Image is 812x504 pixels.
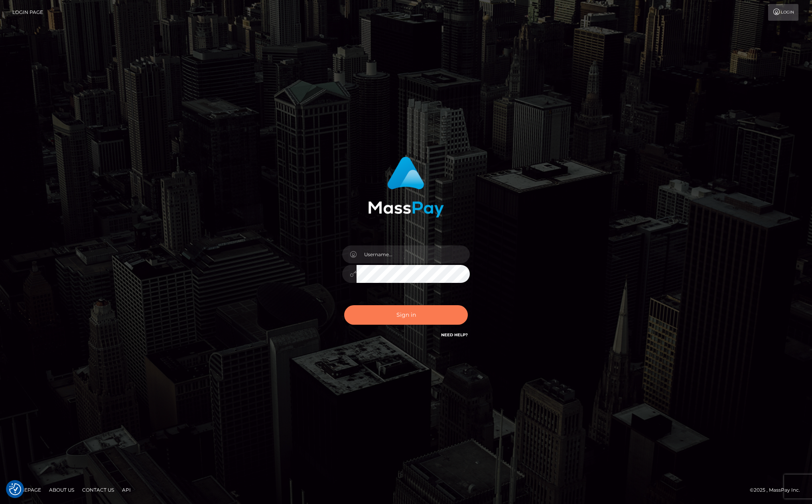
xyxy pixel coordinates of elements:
button: Sign in [344,305,468,325]
div: © 2025 , MassPay Inc. [750,486,806,494]
input: Username... [357,245,470,263]
a: Need Help? [441,332,468,337]
a: About Us [46,484,77,496]
a: Login [768,4,798,21]
a: Homepage [9,484,44,496]
a: API [119,484,134,496]
img: Revisit consent button [9,483,21,495]
a: Login Page [12,4,43,21]
button: Consent Preferences [9,483,21,495]
img: MassPay Login [368,157,444,218]
a: Contact Us [79,484,117,496]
